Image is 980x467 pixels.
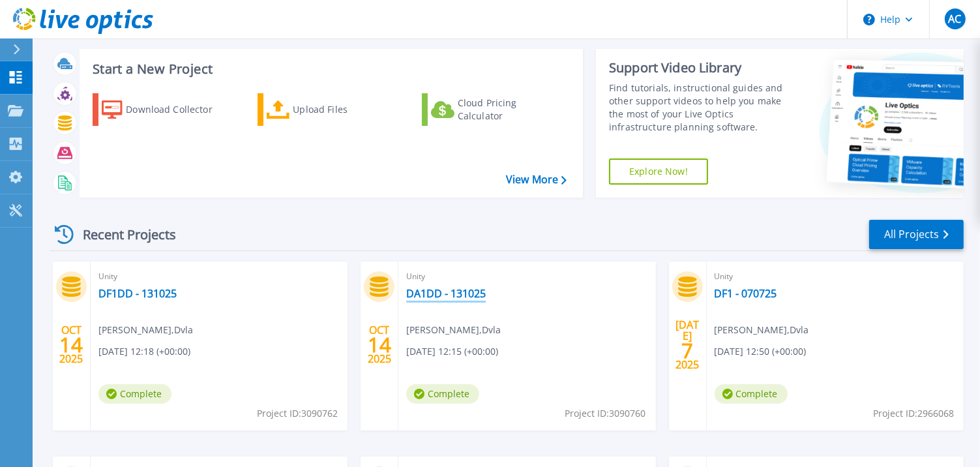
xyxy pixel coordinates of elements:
span: 7 [681,345,693,356]
span: Project ID: 2966068 [873,406,954,421]
span: [PERSON_NAME] , Dvla [406,323,501,337]
div: OCT 2025 [59,321,83,369]
span: AC [948,14,961,24]
div: [DATE] 2025 [675,321,700,369]
a: All Projects [869,220,964,249]
span: [PERSON_NAME] , Dvla [98,323,193,337]
span: Unity [98,269,340,284]
a: View More [506,173,567,186]
span: Complete [98,384,171,404]
span: [PERSON_NAME] , Dvla [715,323,809,337]
span: Project ID: 3090760 [565,406,646,421]
div: OCT 2025 [367,321,392,369]
a: DF1DD - 131025 [98,287,177,300]
span: Unity [715,269,956,284]
span: 14 [368,339,391,350]
div: Recent Projects [50,218,194,250]
div: Upload Files [293,97,397,123]
h3: Start a New Project [93,62,566,76]
span: Unity [406,269,647,284]
span: [DATE] 12:50 (+00:00) [715,344,807,359]
span: Project ID: 3090762 [257,406,338,421]
span: Complete [406,384,479,404]
span: Complete [715,384,788,404]
a: Upload Files [258,93,403,126]
span: [DATE] 12:18 (+00:00) [98,344,190,359]
a: DF1 - 070725 [715,287,777,300]
div: Cloud Pricing Calculator [458,97,562,123]
div: Download Collector [126,97,230,123]
a: Cloud Pricing Calculator [422,93,567,126]
span: 14 [59,339,83,350]
span: [DATE] 12:15 (+00:00) [406,344,498,359]
div: Support Video Library [609,59,794,76]
a: DA1DD - 131025 [406,287,486,300]
div: Find tutorials, instructional guides and other support videos to help you make the most of your L... [609,82,794,134]
a: Explore Now! [609,158,708,185]
a: Download Collector [93,93,238,126]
